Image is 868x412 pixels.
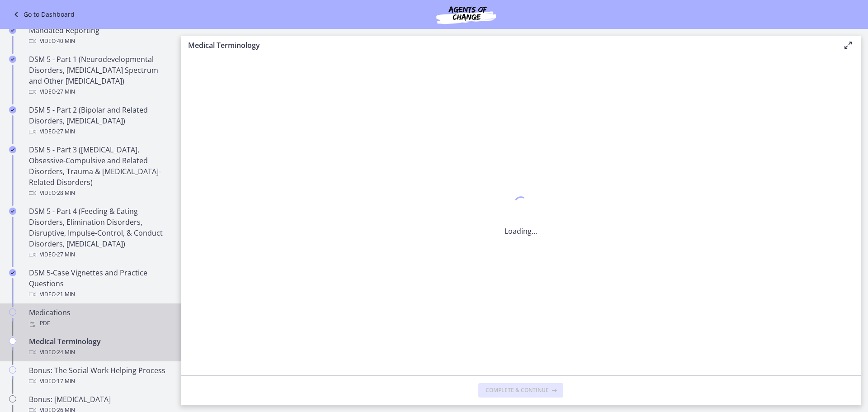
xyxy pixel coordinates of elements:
[29,347,170,358] div: Video
[486,387,549,394] span: Complete & continue
[188,40,828,51] h3: Medical Terminology
[56,347,75,358] span: · 24 min
[29,376,170,387] div: Video
[9,146,16,153] i: Completed
[56,376,75,387] span: · 17 min
[29,36,170,47] div: Video
[412,4,520,25] img: Agents of Change
[56,36,75,47] span: · 40 min
[29,307,170,329] div: Medications
[9,269,16,276] i: Completed
[56,289,75,300] span: · 21 min
[29,54,170,97] div: DSM 5 - Part 1 (Neurodevelopmental Disorders, [MEDICAL_DATA] Spectrum and Other [MEDICAL_DATA])
[29,249,170,260] div: Video
[505,226,537,237] p: Loading...
[29,318,170,329] div: PDF
[9,106,16,114] i: Completed
[29,25,170,47] div: Mandated Reporting
[29,289,170,300] div: Video
[478,383,563,398] button: Complete & continue
[29,188,170,199] div: Video
[9,208,16,215] i: Completed
[29,206,170,260] div: DSM 5 - Part 4 (Feeding & Eating Disorders, Elimination Disorders, Disruptive, Impulse-Control, &...
[29,336,170,358] div: Medical Terminology
[9,56,16,63] i: Completed
[56,126,75,137] span: · 27 min
[29,126,170,137] div: Video
[29,104,170,137] div: DSM 5 - Part 2 (Bipolar and Related Disorders, [MEDICAL_DATA])
[29,365,170,387] div: Bonus: The Social Work Helping Process
[11,9,75,20] a: Go to Dashboard
[56,188,75,199] span: · 28 min
[9,27,16,34] i: Completed
[505,194,537,215] div: 1
[29,86,170,97] div: Video
[29,144,170,199] div: DSM 5 - Part 3 ([MEDICAL_DATA], Obsessive-Compulsive and Related Disorders, Trauma & [MEDICAL_DAT...
[56,249,75,260] span: · 27 min
[29,267,170,300] div: DSM 5-Case Vignettes and Practice Questions
[56,86,75,97] span: · 27 min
